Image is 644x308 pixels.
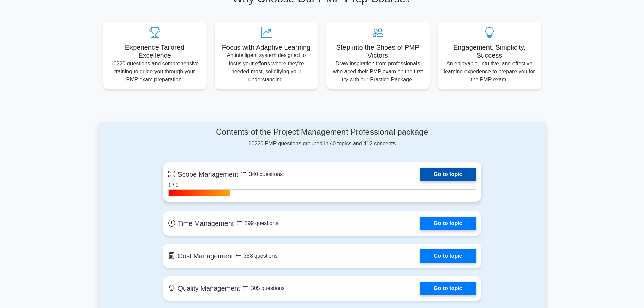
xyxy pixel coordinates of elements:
[420,249,476,263] a: Go to topic
[220,43,313,51] h5: Focus with Adaptive Learning
[420,217,476,230] a: Go to topic
[109,60,201,84] p: 10220 questions and comprehensive training to guide you through your PMP exam preparation.
[163,127,481,137] h4: Contents of the Project Management Professional package
[443,43,536,60] h5: Engagement, Simplicity, Success
[443,60,536,84] p: An enjoyable, intuitive, and effective learning experience to prepare you for the PMP exam.
[420,282,476,295] a: Go to topic
[420,168,476,181] a: Go to topic
[163,127,481,148] div: 10220 PMP questions grouped in 40 topics and 412 concepts
[332,43,424,60] h5: Step into the Shoes of PMP Victors
[220,51,313,84] p: An intelligent system designed to focus your efforts where they're needed most, solidifying your ...
[109,43,201,60] h5: Experience Tailored Excellence
[332,60,424,84] p: Draw inspiration from professionals who aced their PMP exam on the first try with our Practice Pa...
